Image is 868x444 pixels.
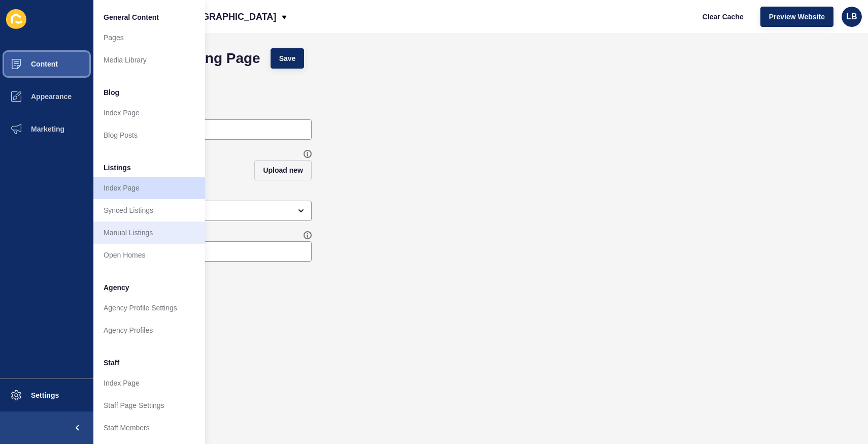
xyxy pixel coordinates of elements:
[93,372,205,394] a: Index Page
[769,12,825,22] span: Preview Website
[93,221,205,244] a: Manual Listings
[254,160,312,180] button: Upload new
[760,7,833,27] button: Preview Website
[93,49,205,71] a: Media Library
[93,319,205,341] a: Agency Profiles
[104,282,129,293] span: Agency
[93,244,205,266] a: Open Homes
[93,102,205,124] a: Index Page
[104,87,119,98] span: Blog
[703,12,744,22] span: Clear Cache
[93,297,205,319] a: Agency Profile Settings
[93,417,205,439] a: Staff Members
[846,12,857,22] span: LB
[104,163,131,173] span: Listings
[109,201,312,221] div: open menu
[694,7,752,27] button: Clear Cache
[93,177,205,199] a: Index Page
[263,165,303,175] span: Upload new
[271,48,305,69] button: Save
[93,124,205,146] a: Blog Posts
[93,199,205,221] a: Synced Listings
[104,12,159,22] span: General Content
[104,358,119,368] span: Staff
[279,53,296,64] span: Save
[93,26,205,49] a: Pages
[93,394,205,417] a: Staff Page Settings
